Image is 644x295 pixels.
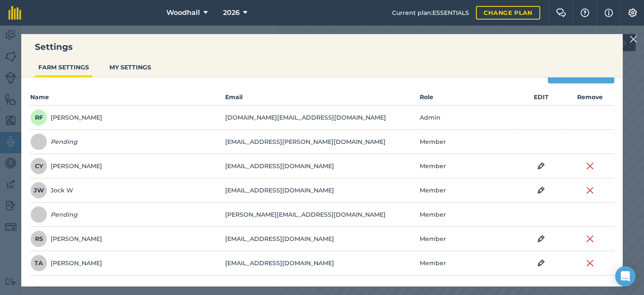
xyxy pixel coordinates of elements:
[517,92,565,106] th: EDIT
[51,137,77,146] em: Pending
[30,158,102,175] div: [PERSON_NAME]
[225,154,420,178] td: [EMAIL_ADDRESS][DOMAIN_NAME]
[537,185,545,195] img: svg+xml;base64,PHN2ZyB4bWxucz0iaHR0cDovL3d3dy53My5vcmcvMjAwMC9zdmciIHdpZHRoPSIxOCIgaGVpZ2h0PSIyNC...
[537,161,545,171] img: svg+xml;base64,PHN2ZyB4bWxucz0iaHR0cDovL3d3dy53My5vcmcvMjAwMC9zdmciIHdpZHRoPSIxOCIgaGVpZ2h0PSIyNC...
[225,106,420,130] td: [DOMAIN_NAME][EMAIL_ADDRESS][DOMAIN_NAME]
[30,158,47,175] span: CY
[225,227,420,251] td: [EMAIL_ADDRESS][DOMAIN_NAME]
[476,6,540,20] a: Change plan
[225,251,420,275] td: [EMAIL_ADDRESS][DOMAIN_NAME]
[537,258,545,268] img: svg+xml;base64,PHN2ZyB4bWxucz0iaHR0cDovL3d3dy53My5vcmcvMjAwMC9zdmciIHdpZHRoPSIxOCIgaGVpZ2h0PSIyNC...
[419,178,517,203] td: Member
[223,8,240,18] span: 2026
[419,130,517,154] td: Member
[51,210,77,219] em: Pending
[419,251,517,275] td: Member
[604,8,613,18] img: svg+xml;base64,PHN2ZyB4bWxucz0iaHR0cDovL3d3dy53My5vcmcvMjAwMC9zdmciIHdpZHRoPSIxNyIgaGVpZ2h0PSIxNy...
[419,203,517,227] td: Member
[166,8,200,18] span: Woodhall
[30,255,47,272] span: TA
[586,161,594,171] img: svg+xml;base64,PHN2ZyB4bWxucz0iaHR0cDovL3d3dy53My5vcmcvMjAwMC9zdmciIHdpZHRoPSIyMiIgaGVpZ2h0PSIzMC...
[419,227,517,251] td: Member
[586,185,594,195] img: svg+xml;base64,PHN2ZyB4bWxucz0iaHR0cDovL3d3dy53My5vcmcvMjAwMC9zdmciIHdpZHRoPSIyMiIgaGVpZ2h0PSIzMC...
[419,106,517,130] td: Admin
[586,258,594,268] img: svg+xml;base64,PHN2ZyB4bWxucz0iaHR0cDovL3d3dy53My5vcmcvMjAwMC9zdmciIHdpZHRoPSIyMiIgaGVpZ2h0PSIzMC...
[392,8,469,17] span: Current plan : ESSENTIALS
[30,182,47,199] span: JW
[419,154,517,178] td: Member
[225,178,420,203] td: [EMAIL_ADDRESS][DOMAIN_NAME]
[9,6,21,20] img: fieldmargin Logo
[225,130,420,154] td: [EMAIL_ADDRESS][PERSON_NAME][DOMAIN_NAME]
[30,230,47,247] span: RS
[21,41,623,53] h3: Settings
[30,109,102,126] div: [PERSON_NAME]
[106,59,155,75] button: MY SETTINGS
[225,203,420,227] td: [PERSON_NAME][EMAIL_ADDRESS][DOMAIN_NAME]
[35,59,92,75] button: FARM SETTINGS
[566,92,614,106] th: Remove
[580,9,590,17] img: A question mark icon
[30,92,225,106] th: Name
[30,182,73,199] div: Jock W
[615,266,635,286] div: Open Intercom Messenger
[537,234,545,244] img: svg+xml;base64,PHN2ZyB4bWxucz0iaHR0cDovL3d3dy53My5vcmcvMjAwMC9zdmciIHdpZHRoPSIxOCIgaGVpZ2h0PSIyNC...
[30,255,102,272] div: [PERSON_NAME]
[30,109,47,126] span: RF
[630,34,637,44] img: svg+xml;base64,PHN2ZyB4bWxucz0iaHR0cDovL3d3dy53My5vcmcvMjAwMC9zdmciIHdpZHRoPSIyMiIgaGVpZ2h0PSIzMC...
[419,92,517,106] th: Role
[225,92,420,106] th: Email
[30,230,102,247] div: [PERSON_NAME]
[627,9,638,17] img: A cog icon
[586,234,594,244] img: svg+xml;base64,PHN2ZyB4bWxucz0iaHR0cDovL3d3dy53My5vcmcvMjAwMC9zdmciIHdpZHRoPSIyMiIgaGVpZ2h0PSIzMC...
[556,9,566,17] img: Two speech bubbles overlapping with the left bubble in the forefront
